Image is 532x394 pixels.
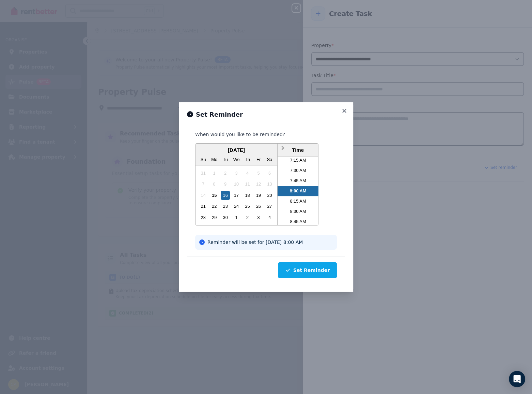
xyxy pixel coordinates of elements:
div: Choose Tuesday, September 30th, 2025 [221,213,230,222]
div: [DATE] [195,146,277,154]
div: Not available Monday, September 8th, 2025 [210,179,219,189]
div: Not available Tuesday, September 9th, 2025 [221,179,230,189]
div: We [232,155,241,164]
div: Open Intercom Messenger [509,371,525,387]
div: month 2025-09 [198,167,275,223]
div: Su [199,155,208,164]
div: Choose Sunday, September 21st, 2025 [199,202,208,211]
div: Not available Sunday, September 7th, 2025 [199,179,208,189]
div: Choose Thursday, September 25th, 2025 [243,202,252,211]
div: Choose Friday, October 3rd, 2025 [254,213,263,222]
div: Not available Wednesday, September 10th, 2025 [232,179,241,189]
div: Mo [210,155,219,164]
div: Choose Friday, September 19th, 2025 [254,191,263,200]
li: 7:15 AM [278,155,318,165]
div: Choose Wednesday, September 24th, 2025 [232,202,241,211]
h3: Set Reminder [187,111,345,119]
div: Choose Thursday, September 18th, 2025 [243,191,252,200]
div: Tu [221,155,230,164]
ul: Time [278,157,318,225]
div: Choose Friday, September 26th, 2025 [254,202,263,211]
div: Choose Saturday, September 27th, 2025 [265,202,274,211]
li: 8:15 AM [278,196,318,206]
div: Not available Thursday, September 4th, 2025 [243,169,252,178]
div: Th [243,155,252,164]
li: 8:30 AM [278,206,318,217]
li: 7:30 AM [278,165,318,176]
div: Choose Monday, September 22nd, 2025 [210,202,219,211]
div: Not available Saturday, September 13th, 2025 [265,179,274,189]
div: Not available Friday, September 12th, 2025 [254,179,263,189]
div: Time [279,146,316,154]
h4: When would you like to be reminded? [195,131,337,138]
div: Not available Friday, September 5th, 2025 [254,169,263,178]
li: 8:00 AM [278,186,318,196]
div: Not available Thursday, September 11th, 2025 [243,179,252,189]
span: Reminder will be set for [DATE] 8:00 AM [207,239,303,246]
div: Fr [254,155,263,164]
div: Choose Saturday, October 4th, 2025 [265,213,274,222]
div: Choose Sunday, September 28th, 2025 [199,213,208,222]
div: Not available Monday, September 1st, 2025 [210,169,219,178]
button: Set Reminder [278,262,337,278]
div: Choose Saturday, September 20th, 2025 [265,191,274,200]
div: Not available Saturday, September 6th, 2025 [265,169,274,178]
div: Not available Wednesday, September 3rd, 2025 [232,169,241,178]
div: Not available Sunday, August 31st, 2025 [199,169,208,178]
div: Choose Tuesday, September 16th, 2025 [221,191,230,200]
div: Choose Wednesday, October 1st, 2025 [232,213,241,222]
div: Not available Sunday, September 14th, 2025 [199,191,208,200]
div: Choose Monday, September 29th, 2025 [210,213,219,222]
li: 8:45 AM [278,217,318,227]
div: Not available Tuesday, September 2nd, 2025 [221,169,230,178]
div: Sa [265,155,274,164]
li: 7:45 AM [278,176,318,186]
div: Choose Tuesday, September 23rd, 2025 [221,202,230,211]
button: Next Month [278,144,289,155]
div: Choose Monday, September 15th, 2025 [210,191,219,200]
div: Choose Wednesday, September 17th, 2025 [232,191,241,200]
div: Choose Thursday, October 2nd, 2025 [243,213,252,222]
